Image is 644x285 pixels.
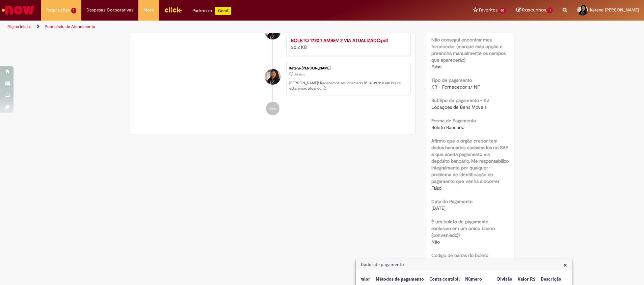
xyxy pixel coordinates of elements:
[431,84,480,90] span: KR – Fornecedor s/ NF
[479,7,498,13] span: Favoritos
[431,77,472,83] b: Tipo de pagamento
[143,7,154,13] span: More
[431,205,446,211] span: [DATE]
[46,7,70,13] span: Requisições
[86,7,133,13] span: Despesas Corporativas
[1,3,35,17] img: ServiceNow
[431,219,495,238] b: É um boleto de pagamento exclusivo em um único banco (conveniado)?
[590,7,639,13] span: Ketene [PERSON_NAME]
[291,37,403,51] div: 30.2 KB
[291,37,388,43] a: BOLETO 1720.1 AMBEV 2 VIA ATUALIZADO.pdf
[516,7,553,13] a: Rascunhos
[431,138,509,184] b: Afirmo que o órgão credor tem dados bancários cadastrados no SAP e que aceita pagamento via depós...
[289,81,407,91] p: [PERSON_NAME]! Recebemos seu chamado R13431972 e em breve estaremos atuando.
[431,104,486,110] span: Locações de Bens Moveis
[265,69,280,85] div: Ketene Carolini Nascimento De Souza
[431,185,441,191] span: Falso
[563,260,567,270] span: ×
[431,239,440,245] span: Não
[431,198,473,204] b: Data do Pagamento
[192,7,231,15] div: Padroniza
[289,66,407,70] div: Ketene [PERSON_NAME]
[71,8,76,13] span: 1
[294,72,305,76] span: 8d atrás
[215,7,231,15] p: +GenAi
[431,64,441,70] span: Falso
[135,63,410,95] li: Ketene Carolini Nascimento De Souza
[563,261,567,268] button: Close
[164,5,182,15] img: click_logo_yellow_360x200.png
[431,124,464,130] span: Boleto Bancário
[431,37,506,63] b: Não consegui encontrar meu fornecedor (marque esta opção e preencha manualmente os campos que apa...
[499,8,507,13] span: 50
[522,7,546,13] span: Rascunhos
[45,24,95,29] a: Formulário de Atendimento
[547,7,553,13] span: 1
[5,21,424,33] ul: Trilhas de página
[431,252,488,258] b: Código de barras do boleto
[294,72,305,76] time: 20/08/2025 11:29:46
[356,259,572,270] h3: Dados de pagamento
[431,118,476,124] b: Forma de Pagamento
[431,97,489,103] b: Subtipo de pagamento - KZ
[7,24,31,29] a: Página inicial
